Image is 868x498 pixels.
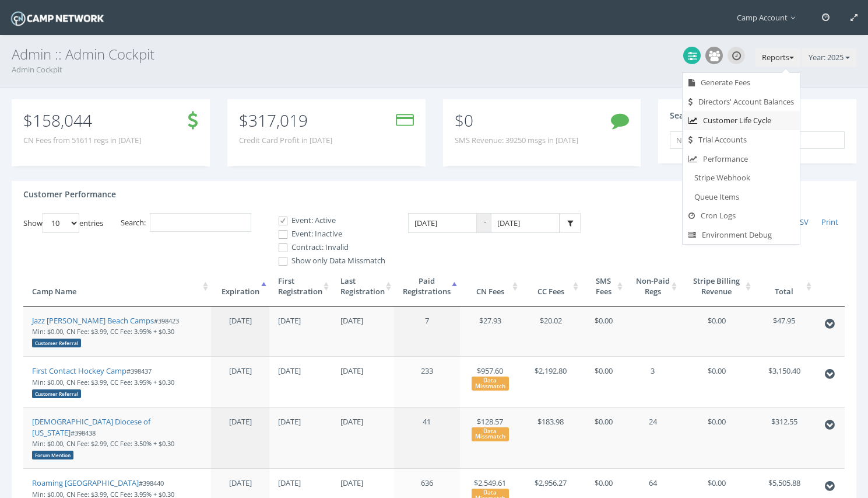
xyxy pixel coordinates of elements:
[683,187,800,207] a: Queue Items
[408,213,477,234] input: Date Range: From
[755,48,800,67] button: Reports
[455,135,578,146] span: SMS Revenue: 39250 msgs in [DATE]
[802,48,856,67] button: Year: 2025
[9,8,106,29] img: Camp Network
[121,213,251,232] label: Search:
[683,206,800,225] a: Cron Logs
[269,267,332,307] th: FirstRegistration: activate to sort column ascending
[269,255,385,267] label: Show only Data Missmatch
[581,356,626,407] td: $0.00
[754,267,815,307] th: Total: activate to sort column ascending
[239,114,332,127] p: $
[754,356,815,407] td: $3,150.40
[670,131,845,149] input: Name, Email
[12,64,62,75] a: Admin Cockpit
[683,225,800,245] a: Environment Debug
[269,242,385,253] label: Contract: Invalid
[680,407,754,468] td: $0.00
[809,52,844,62] span: Year: 2025
[32,367,174,397] small: #398437 Min: $0.00, CN Fee: $3.99, CC Fee: 3.95% + $0.30
[815,213,845,232] a: Print
[581,267,626,307] th: SMS Fees: activate to sort column ascending
[521,356,581,407] td: $2,192.80
[332,267,394,307] th: LastRegistration: activate to sort column ascending
[150,213,251,232] input: Search:
[683,92,800,112] a: Directors' Account Balances
[680,356,754,407] td: $0.00
[394,407,460,468] td: 41
[625,267,679,307] th: Non-Paid Regs: activate to sort column ascending
[737,12,801,23] span: Camp Account
[269,215,385,227] label: Event: Active
[229,478,252,488] span: [DATE]
[394,356,460,407] td: 233
[332,307,394,357] td: [DATE]
[229,416,252,427] span: [DATE]
[32,416,150,438] a: [DEMOGRAPHIC_DATA] Diocese of [US_STATE]
[581,307,626,357] td: $0.00
[680,267,754,307] th: Stripe Billing Revenue: activate to sort column ascending
[460,267,521,307] th: CN Fees: activate to sort column ascending
[332,407,394,468] td: [DATE]
[683,130,800,149] a: Trial Accounts
[269,307,332,357] td: [DATE]
[477,213,491,234] span: -
[32,316,179,347] small: #398423 Min: $0.00, CN Fee: $3.99, CC Fee: 3.95% + $0.30
[32,315,154,326] a: Jazz [PERSON_NAME] Beach Camps
[683,149,800,169] a: Performance
[32,429,174,459] small: #398438 Min: $0.00, CN Fee: $2.99, CC Fee: 3.50% + $0.30
[239,135,332,146] span: Credit Card Profit in [DATE]
[23,135,141,146] span: CN Fees from 51611 regs in [DATE]
[269,356,332,407] td: [DATE]
[754,407,815,468] td: $312.55
[32,451,73,459] div: Forum Mention
[581,407,626,468] td: $0.00
[682,72,800,245] ul: Reports
[23,190,116,198] h4: Customer Performance
[23,267,211,307] th: Camp Name: activate to sort column ascending
[472,377,509,391] div: Data Missmatch
[229,365,252,376] span: [DATE]
[43,213,79,233] select: Showentries
[795,217,809,227] span: CSV
[394,267,460,307] th: PaidRegistrations: activate to sort column ascending
[521,407,581,468] td: $183.98
[248,109,308,131] span: 317,019
[460,407,521,468] td: $128.57
[23,114,141,127] p: $
[269,407,332,468] td: [DATE]
[23,213,103,233] label: Show entries
[625,356,679,407] td: 3
[789,213,815,232] a: CSV
[12,47,856,62] h3: Admin :: Admin Cockpit
[332,356,394,407] td: [DATE]
[33,109,92,131] span: 158,044
[229,315,252,326] span: [DATE]
[32,339,81,347] div: Customer Referral
[269,228,385,240] label: Event: Inactive
[460,307,521,357] td: $27.93
[32,389,81,398] div: Customer Referral
[680,307,754,357] td: $0.00
[472,427,509,441] div: Data Missmatch
[683,73,800,92] a: Generate Fees
[754,307,815,357] td: $47.95
[455,109,473,131] span: $0
[491,213,560,234] input: Date Range: To
[625,407,679,468] td: 24
[521,267,581,307] th: CC Fees: activate to sort column ascending
[670,111,747,120] h4: Search Participants
[521,307,581,357] td: $20.02
[394,307,460,357] td: 7
[32,365,126,376] a: First Contact Hockey Camp
[211,267,269,307] th: Expiration: activate to sort column descending
[683,111,800,130] a: Customer Life Cycle
[683,168,800,187] a: Stripe Webhook
[460,356,521,407] td: $957.60
[32,478,139,488] a: Roaming [GEOGRAPHIC_DATA]
[821,217,838,227] span: Print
